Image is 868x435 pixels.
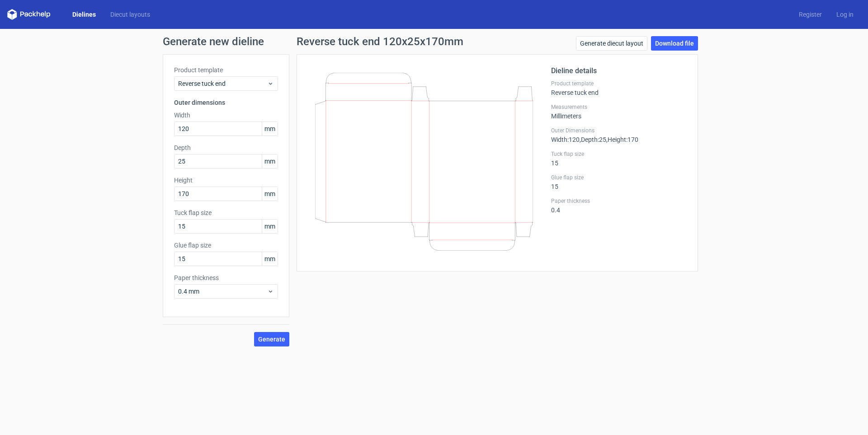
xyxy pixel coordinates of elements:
label: Tuck flap size [174,208,278,217]
span: mm [262,252,278,266]
span: mm [262,187,278,201]
label: Product template [551,80,687,87]
span: Width : 120 [551,136,580,143]
a: Generate diecut layout [576,36,647,51]
span: mm [262,220,278,233]
a: Register [792,10,829,19]
label: Outer Dimensions [551,127,687,134]
div: 15 [551,150,687,167]
a: Log in [829,10,861,19]
span: mm [262,122,278,136]
span: Reverse tuck end [178,79,267,88]
h1: Generate new dieline [163,36,705,47]
label: Paper thickness [551,197,687,205]
label: Paper thickness [174,273,278,282]
h1: Reverse tuck end 120x25x170mm [297,36,463,47]
span: mm [262,154,278,168]
label: Measurements [551,103,687,111]
button: Generate [254,332,289,346]
a: Download file [651,36,698,51]
span: 0.4 mm [178,287,267,296]
span: , Height : 170 [606,136,638,143]
label: Tuck flap size [551,150,687,158]
h2: Dieline details [551,65,687,76]
label: Product template [174,65,278,75]
div: Reverse tuck end [551,80,687,96]
label: Glue flap size [551,174,687,181]
label: Height [174,176,278,185]
span: Generate [258,336,285,342]
div: 15 [551,174,687,190]
div: 0.4 [551,197,687,214]
label: Glue flap size [174,241,278,250]
label: Depth [174,143,278,152]
div: Millimeters [551,103,687,120]
a: Diecut layouts [103,10,157,19]
a: Dielines [65,10,103,19]
span: , Depth : 25 [580,136,606,143]
h3: Outer dimensions [174,98,278,107]
label: Width [174,111,278,120]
